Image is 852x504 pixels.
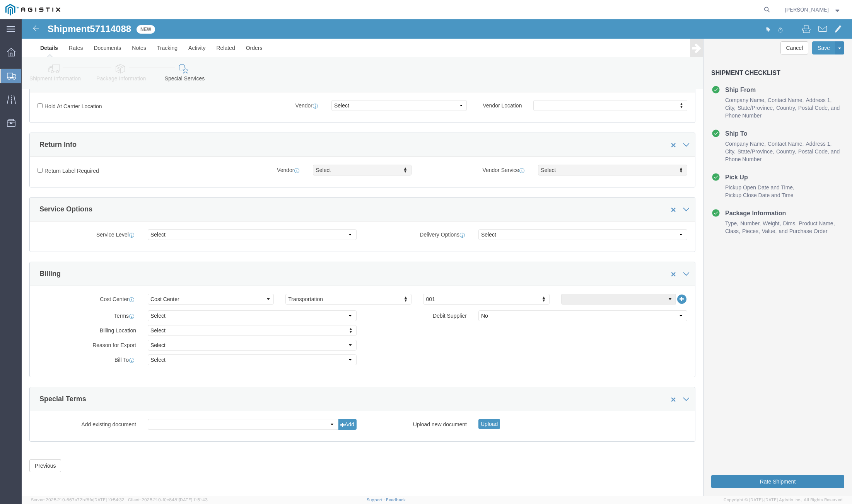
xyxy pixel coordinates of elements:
[784,5,842,14] button: [PERSON_NAME]
[128,497,208,502] span: Client: 2025.21.0-f0c8481
[93,497,125,502] span: [DATE] 10:54:32
[5,4,60,15] img: logo
[179,497,208,502] span: [DATE] 11:51:43
[367,497,386,502] a: Support
[785,5,829,14] span: Lucero Lizaola
[386,497,406,502] a: Feedback
[724,497,843,503] span: Copyright © [DATE]-[DATE] Agistix Inc., All Rights Reserved
[22,19,852,496] iframe: FS Legacy Container
[31,497,125,502] span: Server: 2025.21.0-667a72bf6fa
